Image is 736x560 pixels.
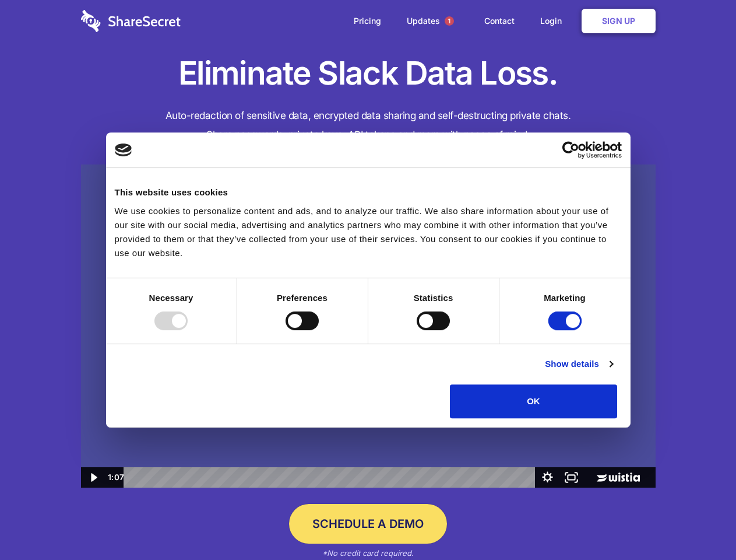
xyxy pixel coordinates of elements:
[450,384,617,418] button: OK
[473,3,526,39] a: Contact
[81,164,656,488] img: Sharesecret
[277,293,327,303] strong: Preferences
[445,16,454,26] span: 1
[289,504,447,544] a: Schedule a Demo
[81,10,181,32] img: logo-wordmark-white-trans-d4663122ce5f474addd5e946df7df03e33cb6a1c49d2221995e7729f52c070b2.svg
[81,106,656,145] h4: Auto-redaction of sensitive data, encrypted data sharing and self-destructing private chats. Shar...
[115,143,132,156] img: logo
[559,467,583,488] button: Fullscreen
[536,467,559,488] button: Show settings menu
[81,52,656,94] h1: Eliminate Slack Data Loss.
[520,141,622,159] a: Usercentrics Cookiebot - opens in a new window
[149,293,193,303] strong: Necessary
[583,467,655,488] a: Wistia Logo -- Learn More
[133,467,530,488] div: Playbar
[322,548,414,558] em: *No credit card required.
[582,9,656,33] a: Sign Up
[544,293,586,303] strong: Marketing
[115,204,622,260] div: We use cookies to personalize content and ads, and to analyze our traffic. We also share informat...
[678,502,722,546] iframe: Drift Widget Chat Controller
[342,3,393,39] a: Pricing
[545,357,612,371] a: Show details
[529,3,579,39] a: Login
[81,467,105,488] button: Play Video
[414,293,453,303] strong: Statistics
[115,185,622,199] div: This website uses cookies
